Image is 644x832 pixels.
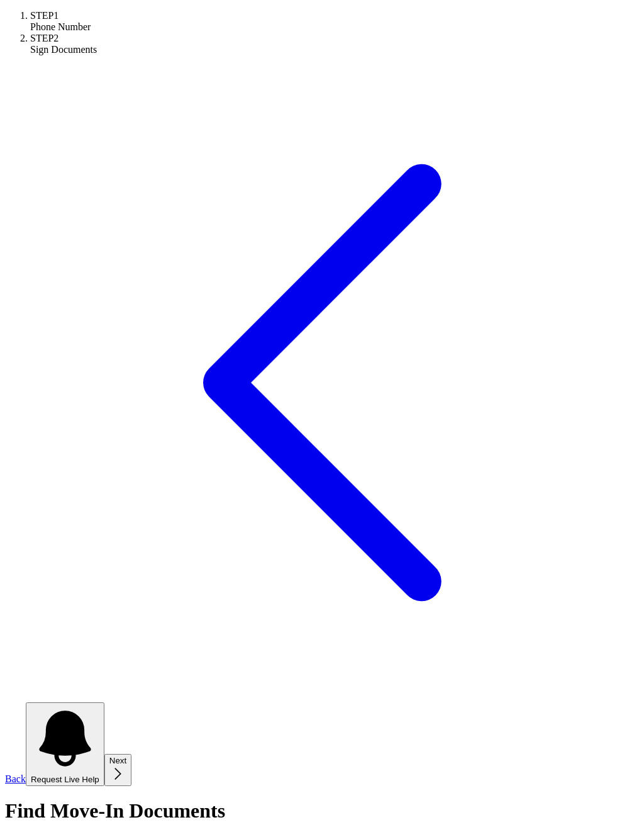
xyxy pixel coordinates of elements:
button: Next [104,754,131,786]
span: Back [5,773,26,784]
span: Next [109,756,126,765]
div: Sign Documents [30,44,639,55]
div: STEP 1 [30,10,639,21]
a: Back [5,691,639,784]
span: Request Live Help [31,775,99,784]
div: STEP 2 [30,33,639,44]
button: Request Live Help [26,702,104,786]
h1: Find Move-In Documents [5,799,639,823]
div: Phone Number [30,21,639,33]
